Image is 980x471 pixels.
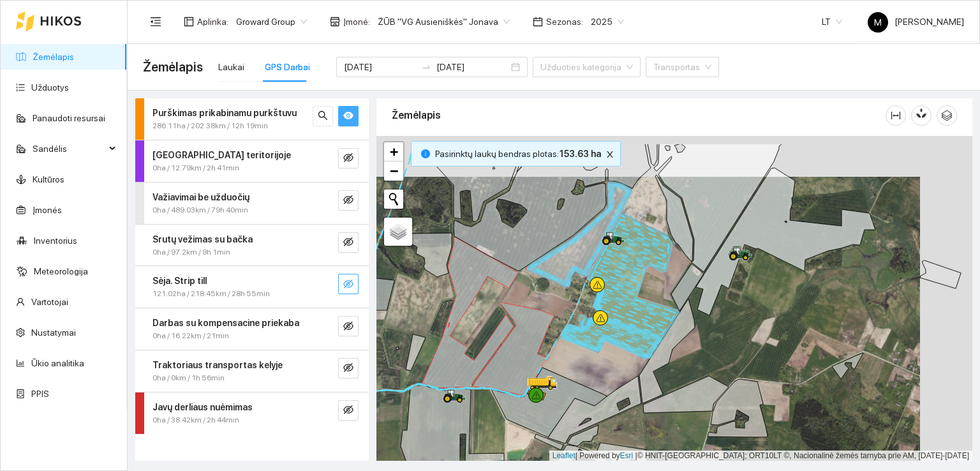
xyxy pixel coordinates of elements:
[549,451,972,461] div: | Powered by © HNIT-[GEOGRAPHIC_DATA]; ORT10LT ©, Nacionalinė žemės tarnyba prie AM, [DATE]-[DATE]
[143,57,203,77] span: Žemėlapis
[338,358,359,378] button: eye-invisible
[152,318,299,328] strong: Darbas su kompensacine priekaba
[344,60,416,74] input: Pradžios data
[152,192,249,202] strong: Važiavimai be užduočių
[135,392,369,434] div: Javų derliaus nuėmimas0ha / 38.42km / 2h 44mineye-invisible
[384,190,403,209] button: Initiate a new search
[135,225,369,266] div: Srutų vežimas su bačka0ha / 97.2km / 9h 1mineye-invisible
[135,266,369,308] div: Sėja. Strip till121.02ha / 218.45km / 28h 55mineye-invisible
[559,149,601,159] b: 153.63 ha
[822,12,842,31] span: LT
[152,162,239,174] span: 0ha / 12.79km / 2h 41min
[135,140,369,182] div: [GEOGRAPHIC_DATA] teritorijoje0ha / 12.79km / 2h 41mineye-invisible
[33,113,105,123] a: Panaudoti resursai
[338,400,359,421] button: eye-invisible
[33,174,64,184] a: Kultūros
[533,17,543,27] span: calendar
[435,147,601,161] span: Pasirinktų laukų bendras plotas :
[34,235,77,246] a: Inventorius
[620,451,634,460] a: Esri
[31,82,69,93] a: Užduotys
[635,451,637,460] span: |
[33,205,62,215] a: Įmonės
[343,15,370,29] span: Įmonė :
[338,274,359,294] button: eye-invisible
[152,288,270,300] span: 121.02ha / 218.45km / 28h 55min
[152,150,291,160] strong: [GEOGRAPHIC_DATA] teritorijoje
[152,402,253,412] strong: Javų derliaus nuėmimas
[421,62,431,72] span: to
[602,147,618,162] button: close
[152,372,225,384] span: 0ha / 0km / 1h 56min
[338,316,359,336] button: eye-invisible
[390,144,398,160] span: +
[343,405,353,417] span: eye-invisible
[886,105,906,126] button: column-width
[378,12,510,31] span: ŽŪB "VG Ausieniškės" Jonava
[150,16,161,27] span: menu-fold
[152,120,268,132] span: 286.11ha / 202.38km / 12h 19min
[152,234,253,244] strong: Srutų vežimas su bačka
[868,17,964,27] span: [PERSON_NAME]
[343,321,353,333] span: eye-invisible
[31,327,76,338] a: Nustatymai
[421,149,430,158] span: info-circle
[236,12,307,31] span: Groward Group
[546,15,583,29] span: Sezonas :
[392,97,886,133] div: Žemėlapis
[34,266,88,276] a: Meteorologija
[184,17,194,27] span: layout
[343,237,353,249] span: eye-invisible
[343,110,353,123] span: eye
[33,136,105,161] span: Sandėlis
[384,218,412,246] a: Layers
[390,163,398,179] span: −
[31,358,84,368] a: Ūkio analitika
[886,110,905,121] span: column-width
[343,153,353,165] span: eye-invisible
[135,350,369,392] div: Traktoriaus transportas kelyje0ha / 0km / 1h 56mineye-invisible
[384,161,403,181] a: Zoom out
[31,297,68,307] a: Vartotojai
[338,232,359,253] button: eye-invisible
[313,106,333,126] button: search
[343,279,353,291] span: eye-invisible
[265,60,310,74] div: GPS Darbai
[197,15,228,29] span: Aplinka :
[343,363,353,375] span: eye-invisible
[553,451,575,460] a: Leaflet
[384,142,403,161] a: Zoom in
[436,60,509,74] input: Pabaigos data
[603,150,617,159] span: close
[135,98,369,140] div: Purškimas prikabinamu purkštuvu286.11ha / 202.38km / 12h 19minsearcheye
[152,246,230,258] span: 0ha / 97.2km / 9h 1min
[343,195,353,207] span: eye-invisible
[152,276,207,286] strong: Sėja. Strip till
[218,60,244,74] div: Laukai
[33,52,74,62] a: Žemėlapis
[143,9,168,34] button: menu-fold
[152,204,248,216] span: 0ha / 489.03km / 79h 40min
[338,190,359,211] button: eye-invisible
[152,414,239,426] span: 0ha / 38.42km / 2h 44min
[591,12,624,31] span: 2025
[421,62,431,72] span: swap-right
[135,308,369,350] div: Darbas su kompensacine priekaba0ha / 16.22km / 21mineye-invisible
[152,360,283,370] strong: Traktoriaus transportas kelyje
[338,148,359,168] button: eye-invisible
[152,330,229,342] span: 0ha / 16.22km / 21min
[135,183,369,224] div: Važiavimai be užduočių0ha / 489.03km / 79h 40mineye-invisible
[318,110,328,123] span: search
[31,389,49,399] a: PPIS
[330,17,340,27] span: shop
[338,106,359,126] button: eye
[874,12,882,33] span: M
[152,108,297,118] strong: Purškimas prikabinamu purkštuvu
